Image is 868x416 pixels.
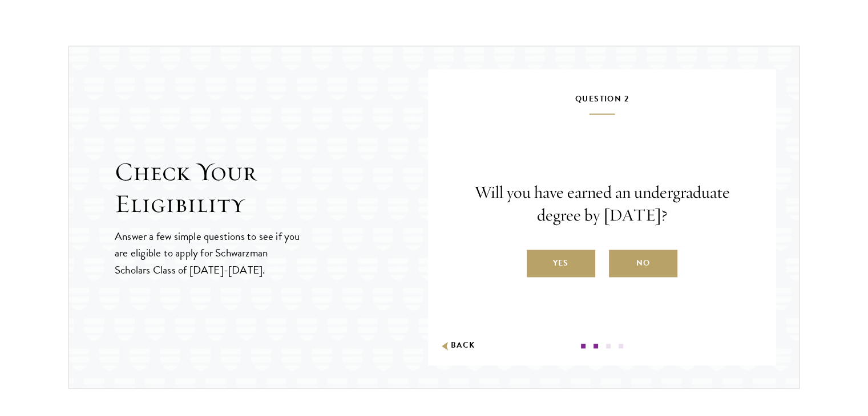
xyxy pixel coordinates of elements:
p: Answer a few simple questions to see if you are eligible to apply for Schwarzman Scholars Class o... [115,228,301,278]
h5: Question 2 [462,92,742,115]
button: Back [439,340,475,352]
h2: Check Your Eligibility [115,156,428,220]
p: Will you have earned an undergraduate degree by [DATE]? [462,181,742,227]
label: Yes [527,250,595,277]
label: No [609,250,677,277]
